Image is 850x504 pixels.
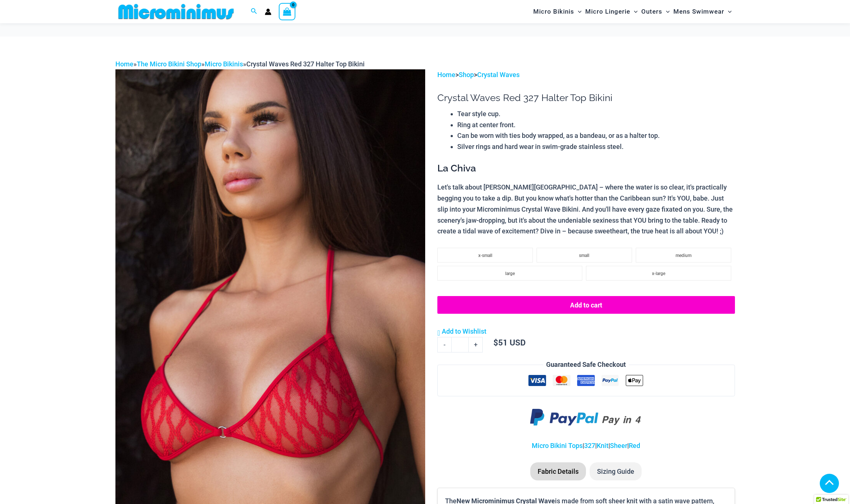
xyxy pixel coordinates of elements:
[584,442,595,449] a: 327
[493,337,498,348] span: $
[530,462,586,481] li: Fabric Details
[533,2,574,21] span: Micro Bikinis
[636,248,731,263] li: medium
[437,69,735,80] p: > >
[457,130,735,141] li: Can be worn with ties body wrapped, as a bandeau, or as a halter top.
[672,2,733,21] a: Mens SwimwearMenu ToggleMenu Toggle
[477,71,520,79] a: Crystal Waves
[265,8,271,15] a: Account icon link
[531,2,583,21] a: Micro BikinisMenu ToggleMenu Toggle
[437,266,582,281] li: large
[437,182,735,237] p: Let's talk about [PERSON_NAME][GEOGRAPHIC_DATA] – where the water is so clear, it's practically b...
[457,141,735,152] li: Silver rings and hard wear in swim-grade stainless steel.
[437,337,451,352] a: -
[574,2,582,21] span: Menu Toggle
[530,1,735,22] nav: Site Navigation
[457,119,735,131] li: Ring at center front.
[437,296,735,314] button: Add to cart
[437,326,486,337] a: Add to Wishlist
[459,71,474,79] a: Shop
[437,440,735,451] p: | | | |
[579,253,589,258] span: small
[586,266,731,281] li: x-large
[115,60,365,68] span: » » »
[641,2,662,21] span: Outers
[629,442,640,449] a: Red
[543,359,629,370] legend: Guaranteed Safe Checkout
[437,92,735,104] h1: Crystal Waves Red 327 Halter Top Bikini
[442,327,486,335] span: Add to Wishlist
[652,271,665,276] span: x-large
[610,442,627,449] a: Sheer
[583,2,639,21] a: Micro LingerieMenu ToggleMenu Toggle
[115,60,133,68] a: Home
[597,442,608,449] a: Knit
[532,442,583,449] a: Micro Bikini Tops
[724,2,732,21] span: Menu Toggle
[115,3,237,20] img: MM SHOP LOGO FLAT
[246,60,365,68] span: Crystal Waves Red 327 Halter Top Bikini
[537,248,632,263] li: small
[585,2,630,21] span: Micro Lingerie
[437,71,455,79] a: Home
[478,253,492,258] span: x-small
[673,2,724,21] span: Mens Swimwear
[437,248,533,263] li: x-small
[590,462,642,481] li: Sizing Guide
[251,7,257,16] a: Search icon link
[639,2,672,21] a: OutersMenu ToggleMenu Toggle
[205,60,243,68] a: Micro Bikinis
[279,3,296,20] a: View Shopping Cart, empty
[662,2,670,21] span: Menu Toggle
[457,108,735,119] li: Tear style cup.
[437,162,735,175] h3: La Chiva
[493,337,525,348] bdi: 51 USD
[505,271,515,276] span: large
[469,337,483,352] a: +
[676,253,691,258] span: medium
[137,60,201,68] a: The Micro Bikini Shop
[630,2,638,21] span: Menu Toggle
[451,337,469,352] input: Product quantity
